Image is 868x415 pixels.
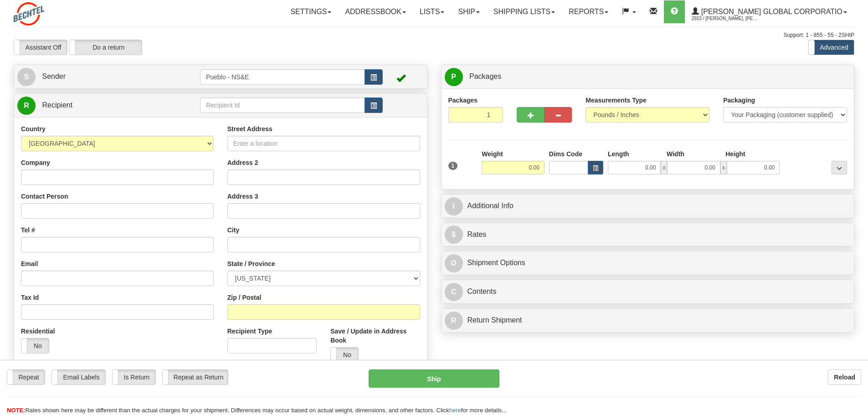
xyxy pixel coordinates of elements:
span: R [17,97,36,115]
span: x [661,161,667,174]
label: Assistant Off [14,40,67,55]
a: P Packages [445,67,851,86]
a: OShipment Options [445,254,851,272]
a: Lists [413,0,451,23]
button: Ship [369,369,499,388]
a: Ship [451,0,486,23]
a: RReturn Shipment [445,311,851,330]
span: 2553 / [PERSON_NAME], [PERSON_NAME] [692,14,760,23]
label: No [21,338,49,353]
span: 1 [448,162,458,170]
a: Reports [562,0,615,23]
label: City [227,225,239,235]
span: I [445,197,463,215]
label: Height [725,149,745,159]
button: Reload [828,369,861,385]
b: Reload [834,374,855,381]
label: State / Province [227,259,275,268]
label: Address 3 [227,192,258,201]
label: Country [21,124,46,133]
a: R Recipient [17,96,180,115]
a: Shipping lists [487,0,562,23]
label: Residential [21,327,55,336]
span: Packages [469,72,501,80]
span: O [445,254,463,272]
a: IAdditional Info [445,197,851,215]
label: Tel # [21,225,35,235]
span: [PERSON_NAME] Global Corporatio [699,8,842,15]
span: NOTE: [7,407,25,414]
label: Measurements Type [586,96,647,105]
div: ... [832,161,847,174]
span: C [445,283,463,301]
label: Zip / Postal [227,293,262,302]
input: Recipient Id [200,97,365,113]
label: Advanced [809,40,854,55]
label: Repeat [7,370,45,384]
a: $Rates [445,225,851,244]
label: Repeat as Return [163,370,228,384]
label: No [331,348,358,362]
label: Contact Person [21,192,68,201]
label: Dims Code [549,149,582,159]
a: here [449,407,461,414]
label: Length [608,149,629,159]
span: R [445,312,463,330]
a: [PERSON_NAME] Global Corporatio 2553 / [PERSON_NAME], [PERSON_NAME] [685,0,854,23]
span: $ [445,225,463,244]
input: Enter a location [227,136,420,151]
label: Save / Update in Address Book [330,327,420,345]
span: S [17,68,36,86]
label: Recipient Type [227,327,272,336]
a: CContents [445,282,851,301]
span: Sender [42,72,66,80]
label: Packages [448,96,478,105]
label: Email [21,259,38,268]
a: S Sender [17,67,200,86]
label: Street Address [227,124,272,133]
label: Packaging [723,96,755,105]
label: Do a return [70,40,142,55]
iframe: chat widget [847,161,867,254]
span: x [720,161,727,174]
label: Company [21,158,50,167]
a: Settings [283,0,338,23]
label: Is Return [113,370,155,384]
label: Width [667,149,684,159]
input: Sender Id [200,69,365,85]
span: Recipient [42,101,72,109]
div: Support: 1 - 855 - 55 - 2SHIP [14,31,854,39]
a: Addressbook [338,0,413,23]
label: Tax Id [21,293,39,302]
img: logo2553.jpg [14,2,44,26]
span: P [445,68,463,86]
label: Address 2 [227,158,258,167]
label: Weight [482,149,503,159]
label: Email Labels [52,370,105,384]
